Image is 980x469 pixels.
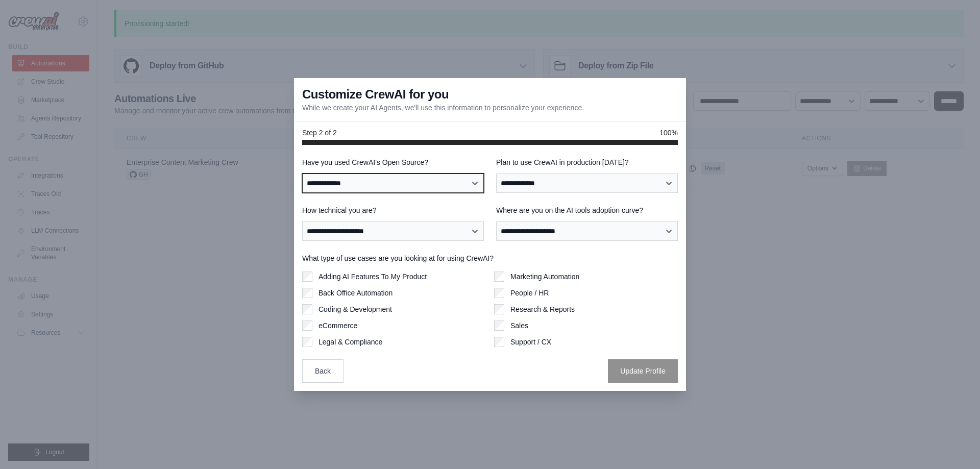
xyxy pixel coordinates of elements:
[496,205,678,215] label: Where are you on the AI tools adoption curve?
[302,157,484,167] label: Have you used CrewAI's Open Source?
[496,157,678,167] label: Plan to use CrewAI in production [DATE]?
[302,86,449,103] h3: Customize CrewAI for you
[318,320,357,331] label: eCommerce
[302,359,344,383] button: Back
[659,128,678,138] span: 100%
[510,320,528,331] label: Sales
[608,359,678,383] button: Update Profile
[318,304,392,314] label: Coding & Development
[302,205,484,215] label: How technical you are?
[510,337,551,347] label: Support / CX
[510,271,579,282] label: Marketing Automation
[318,337,382,347] label: Legal & Compliance
[302,103,584,113] p: While we create your AI Agents, we'll use this information to personalize your experience.
[318,271,427,282] label: Adding AI Features To My Product
[302,128,337,138] span: Step 2 of 2
[510,304,575,314] label: Research & Reports
[302,253,678,263] label: What type of use cases are you looking at for using CrewAI?
[510,288,549,298] label: People / HR
[318,288,393,298] label: Back Office Automation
